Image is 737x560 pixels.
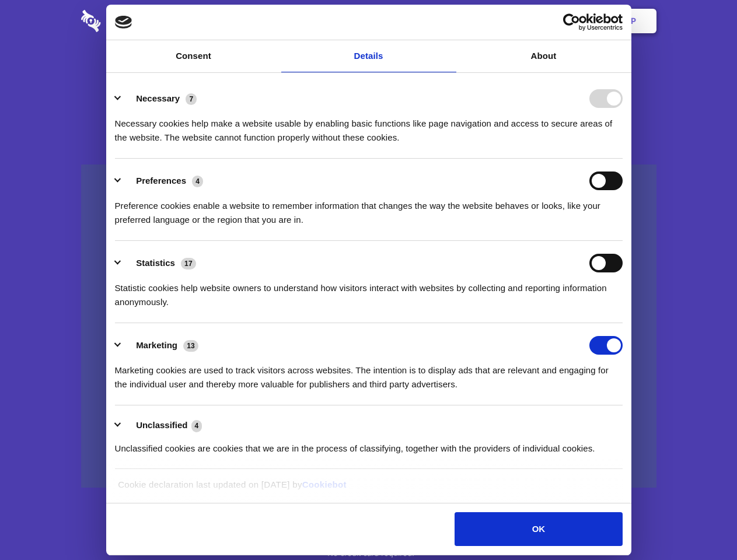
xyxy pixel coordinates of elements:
a: Usercentrics Cookiebot - opens in a new window [521,13,623,31]
h1: Eliminate Slack Data Loss. [81,52,656,94]
a: Contact [473,3,527,39]
div: Preference cookies enable a website to remember information that changes the way the website beha... [115,190,623,227]
button: Statistics (17) [115,254,204,272]
div: Marketing cookies are used to track visitors across websites. The intention is to display ads tha... [115,355,623,391]
span: 7 [186,93,197,105]
a: Wistia video thumbnail [81,164,656,488]
a: About [456,40,631,72]
div: Unclassified cookies are cookies that we are in the process of classifying, together with the pro... [115,433,623,456]
span: 4 [191,420,202,432]
button: Preferences (4) [115,171,211,190]
span: 17 [181,258,196,269]
label: Preferences [136,176,186,185]
div: Necessary cookies help make a website usable by enabling basic functions like page navigation and... [115,108,623,145]
div: Cookie declaration last updated on [DATE] by [109,478,628,501]
button: Marketing (13) [115,336,206,355]
button: Necessary (7) [115,89,204,108]
img: logo [115,16,132,29]
a: Login [529,3,580,39]
a: Pricing [343,3,393,39]
div: Statistic cookies help website owners to understand how visitors interact with websites by collec... [115,272,623,309]
span: 4 [192,176,203,187]
label: Necessary [136,93,180,103]
img: logo-wordmark-white-trans-d4663122ce5f474addd5e946df7df03e33cb6a1c49d2221995e7729f52c070b2.svg [81,10,181,32]
a: Cookiebot [302,480,347,489]
a: Details [281,40,456,72]
button: Unclassified (4) [115,418,209,433]
h4: Auto-redaction of sensitive data, encrypted data sharing and self-destructing private chats. Shar... [81,106,656,145]
a: Consent [106,40,281,72]
iframe: Drift Widget Chat Controller [679,502,723,546]
label: Statistics [136,258,175,268]
button: OK [455,512,622,546]
label: Marketing [136,340,177,350]
span: 13 [183,340,198,352]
